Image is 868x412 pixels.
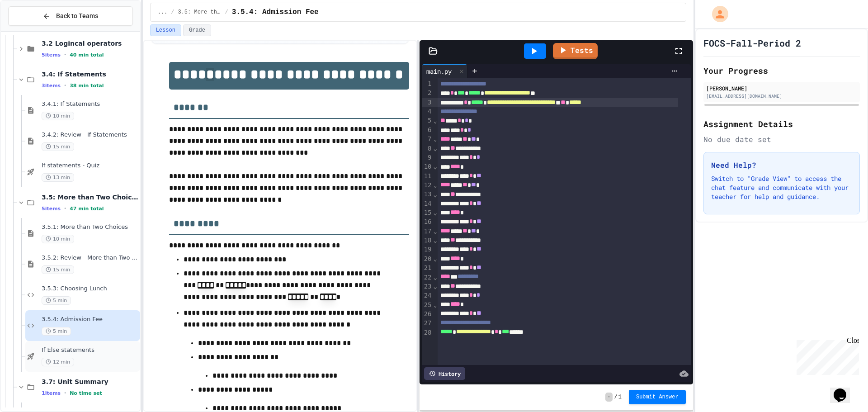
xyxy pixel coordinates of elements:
[150,24,181,36] button: Lesson
[64,389,66,397] span: •
[703,64,860,77] h2: Your Progress
[42,254,138,262] span: 3.5.2: Review - More than Two Choices
[433,227,437,235] span: Fold line
[4,4,62,57] div: Chat with us now!Close
[629,390,686,404] button: Submit Answer
[793,336,859,375] iframe: chat widget
[422,255,433,264] div: 20
[433,274,437,281] span: Fold line
[42,193,138,201] span: 3.5: More than Two Choices
[703,134,860,145] div: No due date set
[433,117,437,124] span: Fold line
[424,367,465,380] div: History
[42,285,138,293] span: 3.5.3: Choosing Lunch
[433,181,437,189] span: Fold line
[42,131,138,139] span: 3.4.2: Review - If Statements
[422,208,433,218] div: 15
[706,93,857,99] div: [EMAIL_ADDRESS][DOMAIN_NAME]
[70,206,104,212] span: 47 min total
[42,235,74,243] span: 10 min
[42,206,61,212] span: 5 items
[422,328,433,337] div: 28
[422,291,433,300] div: 24
[830,376,859,403] iframe: chat widget
[422,116,433,125] div: 5
[56,11,98,21] span: Back to Teams
[422,227,433,236] div: 17
[422,282,433,291] div: 23
[422,273,433,282] div: 22
[433,163,437,170] span: Fold line
[422,319,433,328] div: 27
[64,205,66,212] span: •
[42,162,138,170] span: If statements - Quiz
[703,118,860,130] h2: Assignment Details
[42,390,61,396] span: 1 items
[422,264,433,273] div: 21
[422,66,456,76] div: main.py
[8,6,133,26] button: Back to Teams
[422,190,433,199] div: 13
[42,346,138,354] span: If Else statements
[422,236,433,245] div: 18
[422,153,433,162] div: 9
[42,142,74,151] span: 15 min
[183,24,211,36] button: Grade
[171,9,174,16] span: /
[422,245,433,254] div: 19
[422,172,433,181] div: 11
[422,89,433,98] div: 2
[232,7,319,18] span: 3.5.4: Admission Fee
[422,301,433,310] div: 25
[70,52,104,58] span: 40 min total
[433,283,437,290] span: Fold line
[422,80,433,89] div: 1
[422,310,433,319] div: 26
[178,9,221,16] span: 3.5: More than Two Choices
[422,135,433,144] div: 7
[422,107,433,116] div: 4
[422,64,467,78] div: main.py
[422,181,433,190] div: 12
[605,393,612,402] span: -
[433,209,437,216] span: Fold line
[42,39,138,47] span: 3.2 Logincal operators
[158,9,168,16] span: ...
[422,162,433,171] div: 10
[711,160,852,170] h3: Need Help?
[42,70,138,78] span: 3.4: If Statements
[433,255,437,262] span: Fold line
[225,9,228,16] span: /
[42,83,61,89] span: 3 items
[636,393,679,401] span: Submit Answer
[42,223,138,231] span: 3.5.1: More than Two Choices
[70,390,102,396] span: No time set
[433,145,437,152] span: Fold line
[42,378,138,386] span: 3.7: Unit Summary
[64,82,66,89] span: •
[70,83,104,89] span: 38 min total
[703,37,801,49] h1: FOCS-Fall-Period 2
[42,100,138,108] span: 3.4.1: If Statements
[703,4,731,24] div: My Account
[422,218,433,227] div: 16
[42,327,71,336] span: 5 min
[42,316,138,323] span: 3.5.4: Admission Fee
[553,43,598,59] a: Tests
[64,51,66,58] span: •
[422,144,433,153] div: 8
[433,191,437,198] span: Fold line
[433,301,437,308] span: Fold line
[706,84,857,92] div: [PERSON_NAME]
[42,112,74,120] span: 10 min
[422,98,433,107] div: 3
[422,126,433,135] div: 6
[618,393,622,401] span: 1
[42,173,74,182] span: 13 min
[422,199,433,208] div: 14
[711,174,852,201] p: Switch to "Grade View" to access the chat feature and communicate with your teacher for help and ...
[42,296,71,305] span: 5 min
[42,358,74,366] span: 12 min
[433,237,437,244] span: Fold line
[433,135,437,142] span: Fold line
